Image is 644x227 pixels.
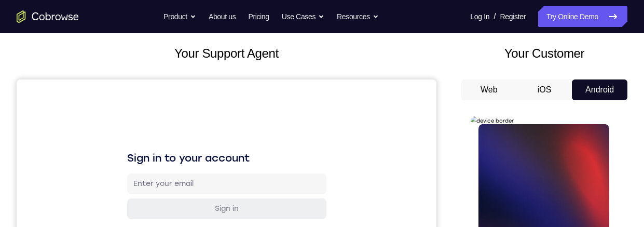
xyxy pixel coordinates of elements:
button: Web [461,79,517,100]
button: Sign in with Google [111,165,310,185]
a: Pricing [248,6,269,27]
button: Resources [337,6,379,27]
span: / [494,10,496,23]
h2: Your Customer [461,44,627,63]
button: Sign in with GitHub [111,190,310,210]
h1: Sign in to your account [111,71,310,86]
button: Product [163,6,196,27]
button: Use Cases [282,6,324,27]
div: Sign in with GitHub [183,195,253,205]
button: Sign in [111,119,310,140]
button: Android [572,79,627,100]
a: Register [500,6,526,27]
a: Go to the home page [17,10,79,23]
p: or [204,149,215,157]
a: Try Online Demo [538,6,627,27]
h2: Your Support Agent [17,44,436,63]
button: Tap to Start [32,139,114,167]
input: Enter your email [117,99,304,110]
div: Sign in with Google [183,170,254,180]
a: Log In [470,6,489,27]
button: iOS [517,79,572,100]
span: Tap to Start [47,148,100,158]
a: About us [209,6,236,27]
